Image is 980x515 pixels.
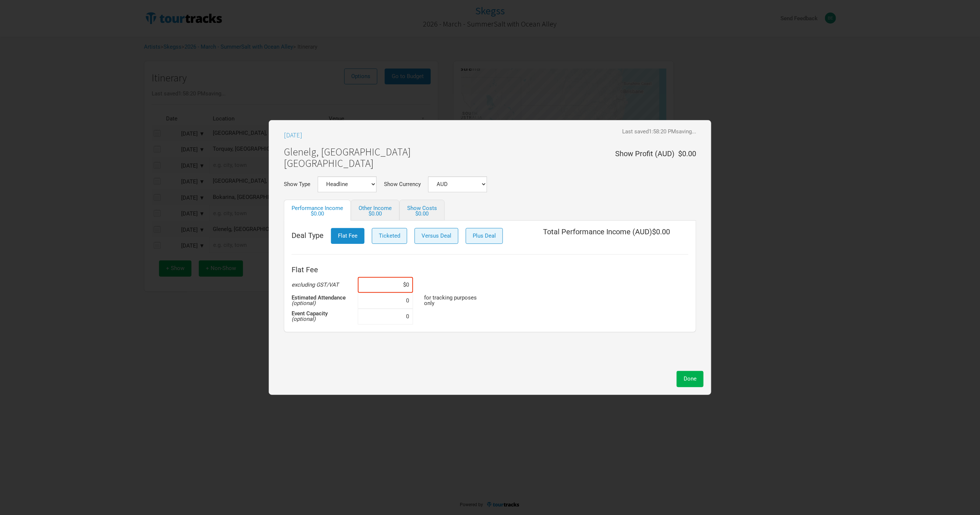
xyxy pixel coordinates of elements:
[676,128,696,135] span: saving...
[379,232,400,239] span: Ticketed
[351,200,399,221] a: Other Income$0.00
[424,293,490,309] td: for tracking purposes only
[415,228,458,244] button: Versus Deal
[284,200,351,221] a: Performance Income$0.00
[284,132,302,139] h3: [DATE]
[292,310,328,317] strong: Event Capacity
[543,228,670,246] div: Total Performance Income ( AUD ) $0.00
[292,281,339,288] em: excluding GST/VAT
[338,232,357,239] span: Flat Fee
[399,200,445,221] a: Show Costs$0.00
[372,228,407,244] button: Ticketed
[292,300,315,306] em: (optional)
[284,182,310,187] label: Show Type
[622,129,696,134] div: Last saved 1:58:20 PM
[677,371,704,387] button: Done
[473,232,496,239] span: Plus Deal
[331,228,364,244] button: Flat Fee
[674,150,696,165] div: $0.00
[384,182,421,187] label: Show Currency
[292,232,324,239] span: Deal Type
[292,211,343,217] div: $0.00
[422,232,451,239] span: Versus Deal
[466,228,503,244] button: Plus Deal
[684,375,697,382] span: Done
[292,294,346,301] strong: Estimated Attendance
[359,211,392,217] div: $0.00
[407,211,437,217] div: $0.00
[615,150,674,157] div: Show Profit ( AUD )
[292,316,315,322] em: (optional)
[292,262,358,277] th: Flat Fee
[284,146,411,169] h1: Glenelg, [GEOGRAPHIC_DATA] [GEOGRAPHIC_DATA]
